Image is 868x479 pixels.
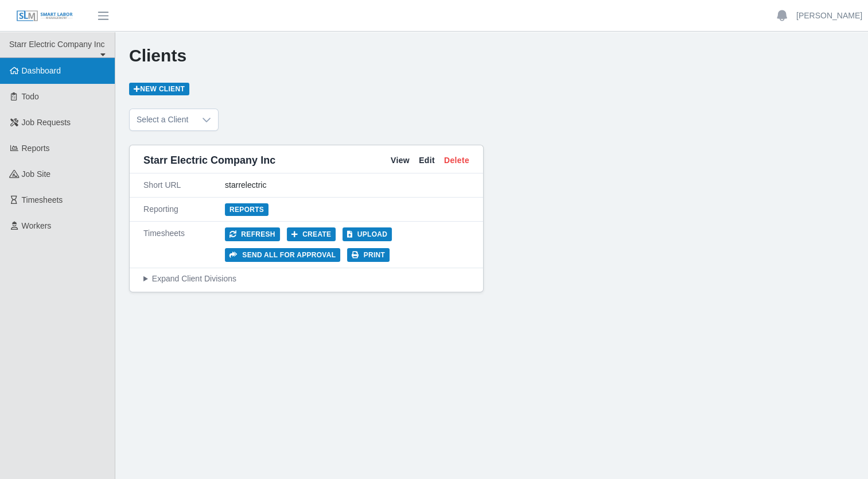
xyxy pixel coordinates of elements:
a: Reports [225,203,268,216]
a: Delete [444,154,469,167]
span: Starr Electric Company Inc [143,152,275,168]
div: Timesheets [143,227,225,262]
span: Timesheets [22,195,63,204]
button: Send all for approval [225,248,340,262]
div: Reporting [143,203,225,215]
a: Edit [419,154,435,167]
h1: Clients [129,45,854,66]
button: Create [287,227,336,241]
a: [PERSON_NAME] [796,10,862,22]
div: Short URL [143,179,225,191]
button: Upload [342,227,392,241]
span: Reports [22,144,50,153]
div: starrelectric [225,179,469,191]
span: Dashboard [22,66,61,75]
span: Select a Client [130,109,195,130]
span: job site [22,169,51,179]
a: View [391,154,410,167]
img: SLM Logo [16,10,73,22]
button: Refresh [225,227,280,241]
span: Job Requests [22,118,71,127]
button: Print [347,248,390,262]
summary: Expand Client Divisions [143,273,469,285]
span: Todo [22,92,39,101]
span: Workers [22,221,52,230]
a: New Client [129,83,189,95]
